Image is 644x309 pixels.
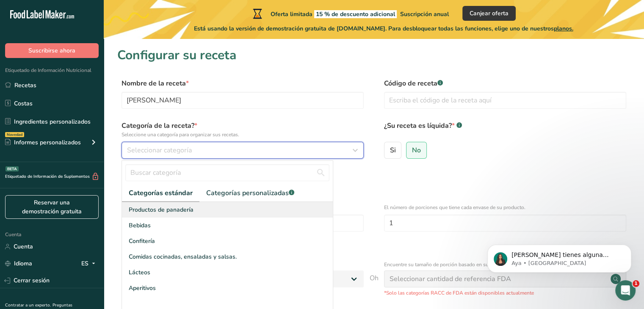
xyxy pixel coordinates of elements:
font: Novedad [7,132,22,137]
font: Oferta limitada [271,10,312,18]
input: Escriba el nombre de su receta aquí [122,92,364,109]
font: Categorías personalizadas [206,188,289,198]
font: El número de porciones que tiene cada envase de su producto. [384,204,525,211]
font: Oh [370,273,379,283]
font: Recetas [14,81,36,89]
iframe: Mensaje de notificaciones del intercomunicador [475,227,644,286]
font: Categorías estándar [129,188,193,198]
font: *Solo las categorías RACC de FDA están disponibles actualmente [384,290,534,296]
button: Seleccionar categoría [122,142,364,159]
font: Comidas cocinadas, ensaladas y salsas. [129,253,237,261]
font: Suscripción anual [400,10,449,18]
font: Canjear oferta [470,9,509,17]
font: Si [390,146,396,155]
font: Encuentre su tamaño de porción basado en su categoría RACC de la receta. [384,261,554,268]
font: BETA [7,166,17,171]
a: Reservar una demostración gratuita [5,195,99,219]
font: Cerrar sesión [14,276,50,284]
font: Informes personalizados [14,138,81,146]
font: 15 % de descuento adicional [316,10,395,18]
font: Costas [14,99,33,108]
font: Confitería [129,237,155,245]
font: Idioma [14,259,32,268]
font: Cuenta [5,231,21,238]
font: Bebidas [129,221,151,229]
a: Contratar a un experto. [5,302,51,308]
font: No [412,146,421,155]
font: Seleccionar categoría [127,146,192,155]
font: Seleccione una categoría para organizar sus recetas. [122,131,239,138]
font: Suscribirse ahora [28,47,75,55]
font: ¿Su receta es líquida? [384,121,452,130]
font: Nombre de la receta [122,79,186,88]
font: Categoría de la receta? [122,121,194,130]
font: ES [81,259,88,268]
font: Aperitivos [129,284,156,292]
font: Reservar una demostración gratuita [22,199,82,215]
button: Suscribirse ahora [5,43,99,58]
font: Productos de panadería [129,206,193,214]
font: Ingredientes personalizados [14,118,91,126]
font: Etiquetado de Información de Suplementos [5,174,90,179]
input: Buscar categoría [125,164,329,181]
font: Lácteos [129,268,150,276]
input: Escriba el código de la receta aquí [384,92,626,109]
button: Canjear oferta [462,6,516,21]
font: 1 [634,281,638,286]
font: Etiquetado de Información Nutricional [5,67,91,74]
font: Seleccionar cantidad de referencia FDA [390,274,511,284]
font: Configurar su receta [117,47,236,64]
iframe: Chat en vivo de Intercom [615,280,636,301]
font: planos. [554,25,573,33]
font: Cuenta [14,243,33,251]
font: Código de receta [384,79,437,88]
font: Está usando la versión de demostración gratuita de [DOMAIN_NAME]. Para desbloquear todas las func... [194,25,554,33]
